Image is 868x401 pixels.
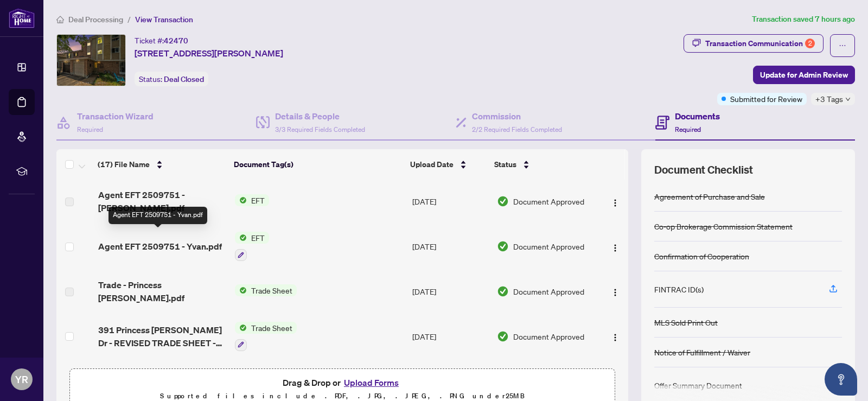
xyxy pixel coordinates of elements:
[98,188,226,214] span: Agent EFT 2509751 - [PERSON_NAME].pdf
[410,158,454,170] span: Upload Date
[247,232,269,244] span: EFT
[654,316,718,328] div: MLS Sold Print Out
[235,284,297,296] button: Status IconTrade Sheet
[235,232,269,261] button: Status IconEFT
[56,16,64,23] span: home
[408,270,493,313] td: [DATE]
[77,125,103,133] span: Required
[490,149,595,180] th: Status
[235,284,247,296] img: Status Icon
[705,35,815,52] div: Transaction Communication
[611,333,620,342] img: Logo
[654,283,704,295] div: FINTRAC ID(s)
[752,13,855,26] article: Transaction saved 7 hours ago
[235,322,247,334] img: Status Icon
[68,15,123,24] span: Deal Processing
[15,372,28,387] span: YR
[98,323,226,349] span: 391 Princess [PERSON_NAME] Dr - REVISED TRADE SHEET - YVAN signed.pdf
[513,285,584,297] span: Document Approved
[472,125,562,133] span: 2/2 Required Fields Completed
[235,194,247,206] img: Status Icon
[408,223,493,270] td: [DATE]
[406,149,490,180] th: Upload Date
[611,244,620,252] img: Logo
[607,238,624,255] button: Logo
[77,110,154,123] h4: Transaction Wizard
[654,162,753,177] span: Document Checklist
[275,125,365,133] span: 3/3 Required Fields Completed
[684,34,824,53] button: Transaction Communication2
[98,240,222,253] span: Agent EFT 2509751 - Yvan.pdf
[753,66,855,84] button: Update for Admin Review
[283,375,402,390] span: Drag & Drop or
[839,42,846,49] span: ellipsis
[408,180,493,223] td: [DATE]
[247,322,297,334] span: Trade Sheet
[98,158,150,170] span: (17) File Name
[825,363,857,396] button: Open asap
[611,288,620,297] img: Logo
[93,149,229,180] th: (17) File Name
[805,39,815,48] div: 2
[127,13,131,26] li: /
[247,284,297,296] span: Trade Sheet
[845,97,851,102] span: down
[675,110,720,123] h4: Documents
[408,313,493,360] td: [DATE]
[57,35,125,86] img: IMG-X12235525_1.jpg
[494,158,516,170] span: Status
[135,34,188,47] div: Ticket #:
[9,8,35,28] img: logo
[815,93,843,105] span: +3 Tags
[607,193,624,210] button: Logo
[247,194,269,206] span: EFT
[164,74,204,84] span: Deal Closed
[135,72,208,86] div: Status:
[513,330,584,342] span: Document Approved
[654,220,793,232] div: Co-op Brokerage Commission Statement
[472,110,562,123] h4: Commission
[98,278,226,304] span: Trade - Princess [PERSON_NAME].pdf
[654,190,765,202] div: Agreement of Purchase and Sale
[607,328,624,345] button: Logo
[497,285,509,297] img: Document Status
[164,36,188,46] span: 42470
[135,15,193,24] span: View Transaction
[275,110,365,123] h4: Details & People
[760,66,848,84] span: Update for Admin Review
[513,195,584,207] span: Document Approved
[235,322,297,351] button: Status IconTrade Sheet
[611,199,620,207] img: Logo
[654,346,750,358] div: Notice of Fulfillment / Waiver
[654,379,742,391] div: Offer Summary Document
[497,330,509,342] img: Document Status
[497,195,509,207] img: Document Status
[229,149,406,180] th: Document Tag(s)
[235,194,269,206] button: Status IconEFT
[607,283,624,300] button: Logo
[235,232,247,244] img: Status Icon
[108,207,207,224] div: Agent EFT 2509751 - Yvan.pdf
[730,93,802,105] span: Submitted for Review
[341,375,402,390] button: Upload Forms
[135,47,283,60] span: [STREET_ADDRESS][PERSON_NAME]
[654,250,749,262] div: Confirmation of Cooperation
[513,240,584,252] span: Document Approved
[675,125,701,133] span: Required
[497,240,509,252] img: Document Status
